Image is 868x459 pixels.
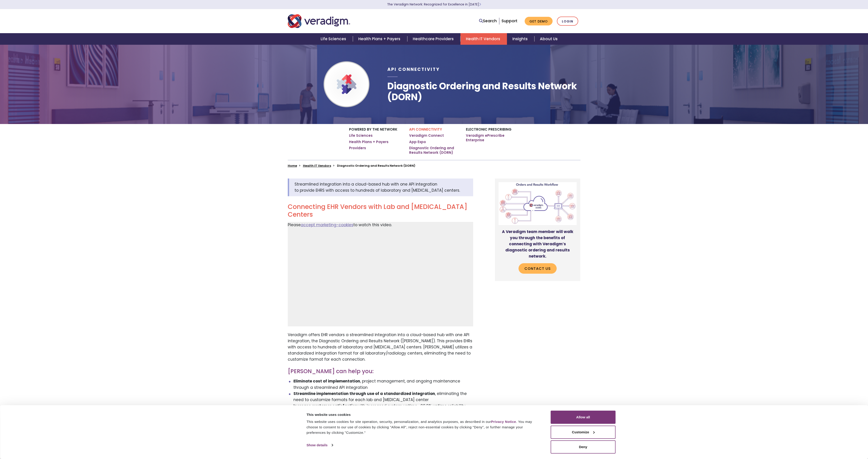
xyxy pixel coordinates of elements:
a: Health IT Vendors [460,33,507,45]
h2: Connecting EHR Vendors with Lab and [MEDICAL_DATA] Centers [288,203,473,218]
button: Customize [551,426,616,439]
a: Providers [349,146,366,150]
a: Show details [307,442,333,449]
img: Veradigm logo [288,14,350,29]
strong: Increase customer satisfaction [293,403,357,409]
a: accept marketing-cookies [301,222,353,228]
a: Veradigm Connect [409,133,444,138]
div: This website uses cookies for site operation, security, personalization, and analytics purposes, ... [307,419,541,435]
a: Health IT Vendors [303,164,331,168]
a: Search [479,18,497,24]
li: with increased system uptime—99.9% uptime reliability [293,403,473,409]
a: Healthcare Providers [407,33,460,45]
div: This website uses cookies [307,412,541,417]
span: Streamlined integration into a cloud-based hub with one API integration to provide EHRS with acce... [295,181,460,193]
span: Learn More [479,2,481,7]
li: , project management, and ongoing maintenance through a streamlined API integration [293,378,473,390]
a: Veradigm ePrescribe Enterprise [466,133,519,142]
li: , eliminating the need to customize formats for each lab and [MEDICAL_DATA] center [293,391,473,403]
strong: A Veradigm team member will walk you through the benefits of connecting with Veradigm’s diagnosti... [502,229,573,259]
button: Deny [551,440,616,454]
img: Diagram of Veradigm DORN program [499,182,577,225]
p: Veradigm offers EHR vendors a streamlined integration into a cloud-based hub with one API integra... [288,332,473,363]
a: The Veradigm Network: Recognized for Excellence in [DATE]Learn More [387,2,481,7]
a: Health Plans + Payers [353,33,407,45]
a: Support [502,18,517,24]
a: Insights [507,33,534,45]
h3: [PERSON_NAME] can help you: [288,368,473,375]
span: API Connectivity [387,66,440,72]
a: Privacy Notice [491,420,516,424]
a: Diagnostic Ordering and Results Network (DORN) [409,146,459,155]
a: Contact Us [519,263,557,274]
a: About Us [534,33,563,45]
a: Life Sciences [315,33,353,45]
a: Health Plans + Payers [349,140,389,144]
a: App Expo [409,140,426,144]
span: Please to watch this video. [288,222,392,228]
a: Life Sciences [349,133,373,138]
strong: Streamline implementation through use of a standardized integration [293,391,435,396]
button: Allow all [551,411,616,424]
a: Home [288,164,297,168]
strong: Eliminate cost of implementation [293,378,360,384]
h1: Diagnostic Ordering and Results Network (DORN) [387,81,580,102]
a: Get Demo [525,17,553,26]
a: Login [557,17,578,26]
